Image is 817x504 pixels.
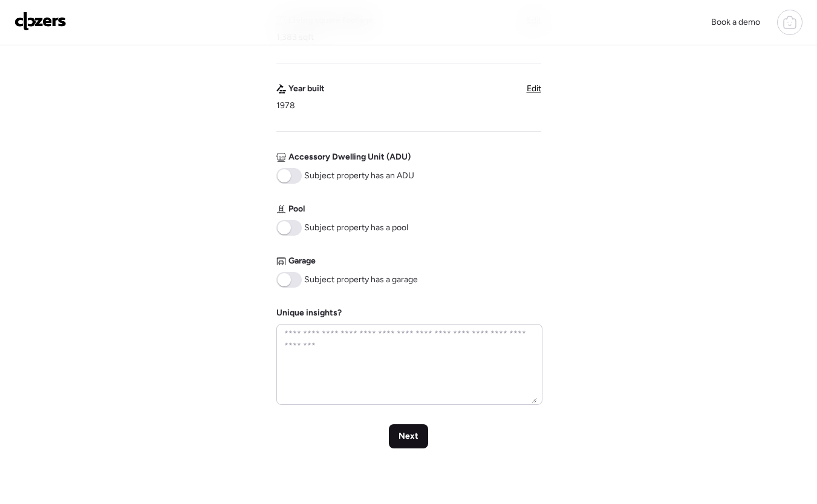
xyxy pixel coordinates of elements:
span: Pool [288,203,305,215]
span: Subject property has a garage [304,274,418,286]
img: Logo [15,11,67,31]
span: Subject property has a pool [304,222,408,234]
span: Edit [527,83,541,94]
span: Book a demo [711,17,760,27]
label: Unique insights? [276,308,342,318]
span: Subject property has an ADU [304,170,414,182]
span: Accessory Dwelling Unit (ADU) [288,151,411,163]
span: Year built [288,83,325,95]
span: Garage [288,255,316,267]
span: Next [399,430,418,442]
span: 1978 [276,100,295,112]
